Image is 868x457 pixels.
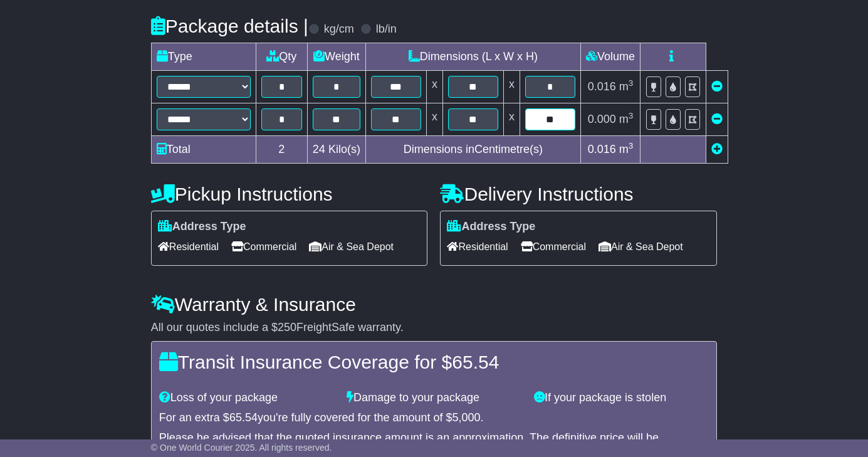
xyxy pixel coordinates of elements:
span: Air & Sea Depot [309,237,394,256]
span: 65.54 [229,411,258,424]
a: Add new item [711,143,723,155]
div: For an extra $ you're fully covered for the amount of $ . [159,411,709,425]
div: Damage to your package [340,391,528,405]
span: 5,000 [452,411,481,424]
h4: Transit Insurance Coverage for $ [159,352,709,372]
sup: 3 [629,141,634,150]
td: Weight [307,43,365,71]
div: All our quotes include a $ FreightSafe warranty. [151,321,717,335]
span: Residential [447,237,508,256]
a: Remove this item [711,113,723,125]
sup: 3 [629,78,634,88]
span: 0.016 [588,80,616,93]
td: Dimensions in Centimetre(s) [365,136,580,164]
span: 250 [278,321,296,334]
td: Volume [580,43,640,71]
span: 24 [313,143,325,155]
td: Dimensions (L x W x H) [365,43,580,71]
h4: Package details | [151,16,308,36]
div: If your package is stolen [528,391,715,405]
td: Total [151,136,256,164]
label: lb/in [376,23,397,36]
span: 0.016 [588,143,616,155]
td: x [426,103,442,136]
span: Commercial [231,237,296,256]
span: 0.000 [588,113,616,125]
td: 2 [256,136,307,164]
span: m [619,143,634,155]
label: kg/cm [324,23,354,36]
span: m [619,80,634,93]
span: Residential [158,237,219,256]
span: © One World Courier 2025. All rights reserved. [151,443,332,453]
td: Kilo(s) [307,136,365,164]
label: Address Type [447,220,535,234]
span: 65.54 [452,352,499,372]
a: Remove this item [711,80,723,93]
div: Loss of your package [153,391,340,405]
span: m [619,113,634,125]
td: Type [151,43,256,71]
label: Address Type [158,220,246,234]
sup: 3 [629,111,634,120]
h4: Delivery Instructions [440,184,717,204]
h4: Warranty & Insurance [151,294,717,315]
span: Commercial [521,237,586,256]
td: Qty [256,43,307,71]
td: x [503,103,520,136]
td: x [426,71,442,103]
span: Air & Sea Depot [599,237,683,256]
td: x [503,71,520,103]
h4: Pickup Instructions [151,184,428,204]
